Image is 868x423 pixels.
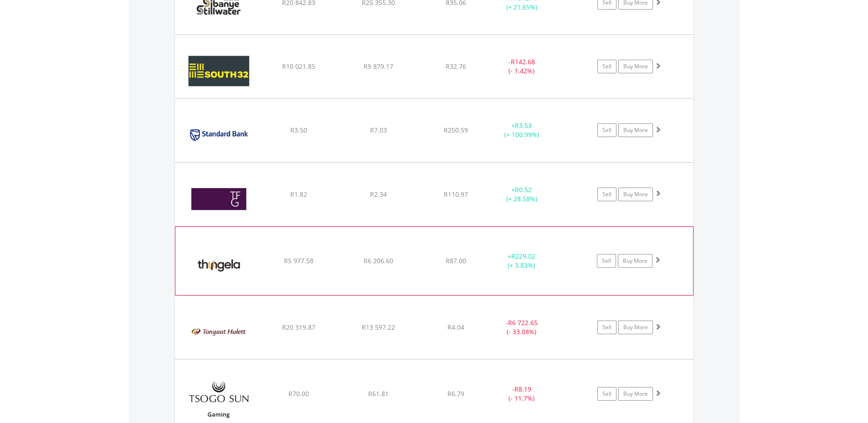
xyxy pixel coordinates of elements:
span: R3.53 [515,121,532,130]
img: EQU.ZA.TFG.png [180,174,258,224]
span: R87.00 [446,256,466,265]
img: EQU.ZA.S32.png [180,46,258,96]
a: Buy More [618,60,653,73]
span: R1.82 [290,190,307,199]
span: R6 206.60 [364,256,393,265]
a: Sell [597,254,616,268]
span: R5 977.58 [284,256,313,265]
a: Buy More [618,321,653,334]
img: EQU.ZA.TON.png [180,307,258,357]
span: R10 021.85 [282,62,315,71]
span: R8.19 [514,385,531,393]
span: R61.81 [368,389,389,398]
div: - (- 1.42%) [488,57,556,76]
img: EQU.ZA.SBK.png [180,110,258,159]
span: R2.34 [370,190,387,199]
a: Buy More [618,387,653,401]
a: Sell [597,387,616,401]
div: + (+ 100.99%) [488,121,556,139]
div: + (+ 28.58%) [488,185,556,204]
span: R13 597.22 [362,323,395,331]
span: R70.00 [288,389,309,398]
div: - (- 11.7%) [488,385,556,403]
span: R6.79 [447,389,464,398]
span: R229.02 [511,252,535,260]
div: - (- 33.08%) [488,318,556,336]
span: R7.03 [370,126,387,134]
span: R110.97 [444,190,468,199]
a: Sell [597,188,616,201]
a: Buy More [618,188,653,201]
a: Sell [597,123,616,137]
span: R3.50 [290,126,307,134]
a: Buy More [618,254,652,268]
span: R250.59 [444,126,468,134]
a: Sell [597,60,616,73]
span: R20 319.87 [282,323,315,331]
span: R0.52 [515,185,532,194]
span: R6 722.65 [508,318,538,327]
span: R9 879.17 [364,62,393,71]
img: EQU.ZA.TGA.png [180,238,258,293]
span: R142.68 [511,57,535,66]
div: + (+ 3.83%) [487,252,555,270]
a: Buy More [618,123,653,137]
a: Sell [597,321,616,334]
span: R32.76 [446,62,466,71]
span: R4.04 [447,323,464,331]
